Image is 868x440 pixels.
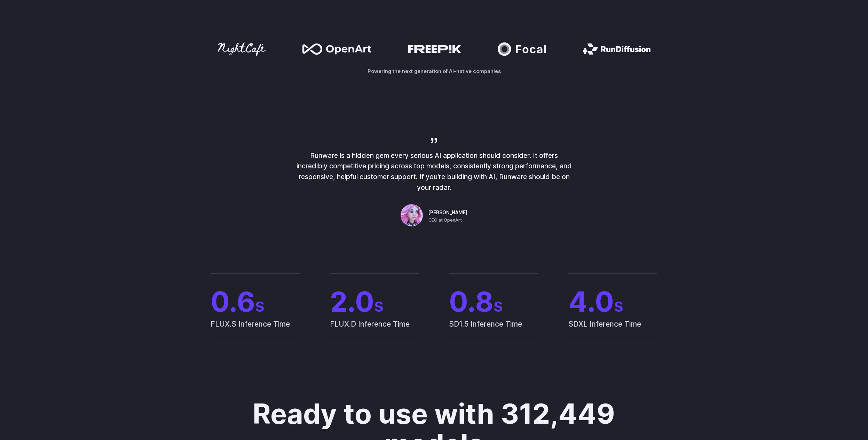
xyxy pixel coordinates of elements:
[428,209,467,217] span: [PERSON_NAME]
[449,288,538,315] span: 0.8
[192,67,676,75] p: Powering the next generation of AI-native companies
[374,298,384,315] span: S
[211,318,300,343] span: FLUX.S Inference Time
[295,150,573,193] p: Runware is a hidden gem every serious AI application should consider. It offers incredibly compet...
[428,217,462,224] span: CEO at OpenArt
[255,298,265,315] span: S
[614,298,623,315] span: S
[211,288,300,315] span: 0.6
[330,318,419,343] span: FLUX.D Inference Time
[568,318,657,343] span: SDXL Inference Time
[330,288,419,315] span: 2.0
[401,204,423,226] img: Person
[449,318,538,343] span: SD1.5 Inference Time
[568,288,657,315] span: 4.0
[494,298,503,315] span: S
